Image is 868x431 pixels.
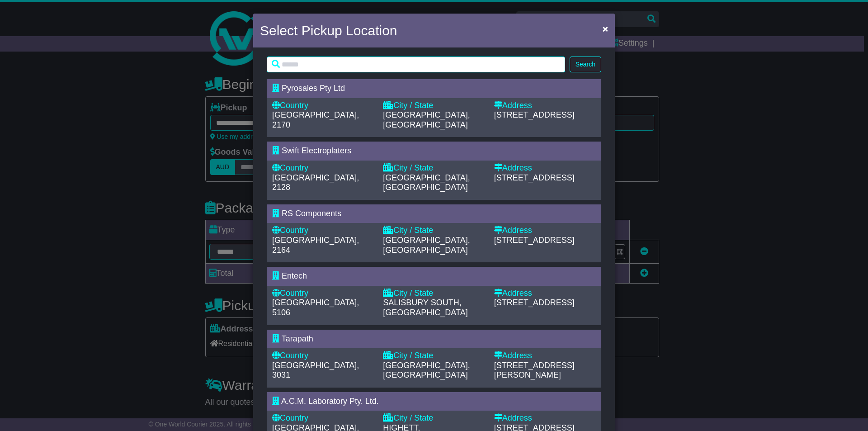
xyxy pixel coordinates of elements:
[281,397,379,406] span: A.C.M. Laboratory Pty. Ltd.
[570,57,601,72] button: Search
[282,271,307,280] span: Entech
[494,101,596,111] div: Address
[272,110,359,129] span: [GEOGRAPHIC_DATA], 2170
[383,289,485,298] div: City / State
[272,163,374,173] div: Country
[494,226,596,236] div: Address
[260,20,397,41] h4: Select Pickup Location
[282,84,345,93] span: Pyrosales Pty Ltd
[383,351,485,361] div: City / State
[282,146,351,155] span: Swift Electroplaters
[494,236,575,245] span: [STREET_ADDRESS]
[282,209,341,218] span: RS Components
[494,163,596,173] div: Address
[383,173,470,192] span: [GEOGRAPHIC_DATA], [GEOGRAPHIC_DATA]
[494,289,596,298] div: Address
[383,163,485,173] div: City / State
[272,413,374,423] div: Country
[282,334,313,343] span: Tarapath
[383,236,470,255] span: [GEOGRAPHIC_DATA], [GEOGRAPHIC_DATA]
[598,19,613,38] button: Close
[603,24,608,34] span: ×
[494,351,596,361] div: Address
[383,226,485,236] div: City / State
[272,289,374,298] div: Country
[272,173,359,192] span: [GEOGRAPHIC_DATA], 2128
[383,110,470,129] span: [GEOGRAPHIC_DATA], [GEOGRAPHIC_DATA]
[272,226,374,236] div: Country
[272,361,359,380] span: [GEOGRAPHIC_DATA], 3031
[272,101,374,111] div: Country
[494,413,596,423] div: Address
[383,101,485,111] div: City / State
[272,351,374,361] div: Country
[383,298,467,317] span: SALISBURY SOUTH, [GEOGRAPHIC_DATA]
[383,361,470,380] span: [GEOGRAPHIC_DATA], [GEOGRAPHIC_DATA]
[383,413,485,423] div: City / State
[494,110,575,119] span: [STREET_ADDRESS]
[494,361,575,380] span: [STREET_ADDRESS][PERSON_NAME]
[494,173,575,182] span: [STREET_ADDRESS]
[272,236,359,255] span: [GEOGRAPHIC_DATA], 2164
[272,298,359,317] span: [GEOGRAPHIC_DATA], 5106
[494,298,575,307] span: [STREET_ADDRESS]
